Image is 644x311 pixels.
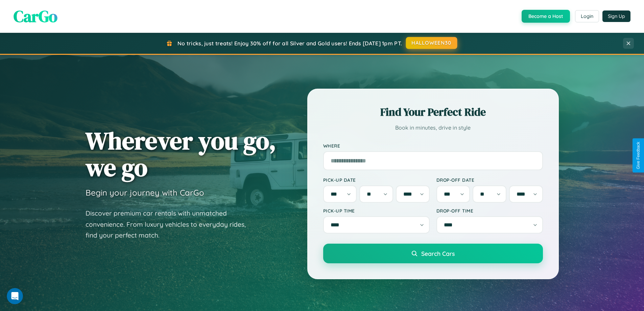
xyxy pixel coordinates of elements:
[575,10,599,22] button: Login
[522,10,570,23] button: Become a Host
[86,187,204,198] h3: Begin your journey with CarGo
[7,288,23,304] iframe: Intercom live chat
[602,10,630,22] button: Sign Up
[323,244,543,263] button: Search Cars
[177,40,402,47] span: No tricks, just treats! Enjoy 30% off for all Silver and Gold users! Ends [DATE] 1pm PT.
[436,177,543,183] label: Drop-off Date
[323,208,430,214] label: Pick-up Time
[406,37,457,49] button: HALLOWEEN30
[436,208,543,214] label: Drop-off Time
[636,142,641,169] div: Give Feedback
[14,5,57,27] span: CarGo
[86,208,255,241] p: Discover premium car rentals with unmatched convenience. From luxury vehicles to everyday rides, ...
[323,143,543,149] label: Where
[86,127,276,181] h1: Wherever you go, we go
[323,177,430,183] label: Pick-up Date
[323,123,543,133] p: Book in minutes, drive in style
[323,105,543,119] h2: Find Your Perfect Ride
[421,250,455,257] span: Search Cars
